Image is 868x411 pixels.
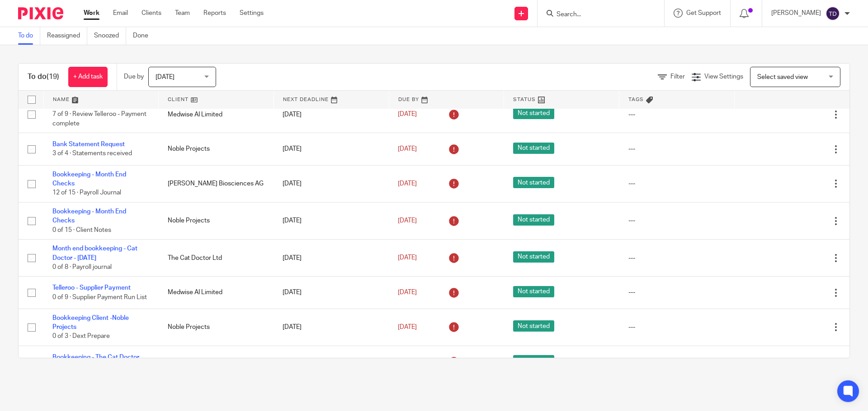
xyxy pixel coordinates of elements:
a: Reassigned [47,27,87,45]
a: Bookkeeping - Month End Checks [52,171,126,187]
td: [DATE] [274,203,389,240]
span: Filter [670,74,685,80]
td: The Cat Doctor Ltd [159,346,274,378]
span: Not started [513,251,554,263]
td: Noble Projects [159,203,274,240]
span: [DATE] [398,111,417,117]
span: Not started [513,108,554,119]
a: Bookkeeping Client -Noble Projects [52,315,129,330]
span: (19) [47,73,59,80]
span: [DATE] [398,217,417,224]
a: Snoozed [94,27,126,45]
span: 12 of 15 · Payroll Journal [52,190,121,196]
span: [DATE] [398,289,417,296]
div: --- [628,254,726,263]
a: Bookkeeping - The Cat Doctor [52,354,139,360]
a: Settings [240,9,264,18]
img: Pixie [18,7,63,19]
td: Medwise AI Limited [159,277,274,309]
span: Select saved view [757,74,808,80]
a: Month end bookkeeping - Cat Doctor - [DATE] [52,245,137,261]
td: [DATE] [274,240,389,277]
span: View Settings [704,74,743,80]
td: Medwise AI Limited [159,96,274,133]
a: Bank Statement Request [52,141,125,148]
span: Not started [513,286,554,297]
div: --- [628,288,726,297]
a: Clients [142,9,161,18]
td: [DATE] [274,346,389,378]
span: [DATE] [156,74,175,80]
a: To do [18,27,40,45]
span: Not started [513,143,554,154]
span: 0 of 9 · Supplier Payment Run List [52,294,147,300]
a: Done [133,27,155,45]
td: [DATE] [274,309,389,346]
div: --- [628,216,726,225]
td: [DATE] [274,96,389,133]
span: Tags [628,97,644,102]
span: 0 of 8 · Payroll journal [52,264,112,270]
td: [DATE] [274,277,389,309]
span: Get Support [686,10,721,16]
span: Not started [513,214,554,226]
a: Email [113,9,128,18]
span: Not started [513,177,554,188]
img: svg%3E [826,6,840,21]
a: Bookkeeping - Month End Checks [52,208,126,224]
div: --- [628,144,726,153]
a: Team [175,9,190,18]
span: [DATE] [398,324,417,330]
span: [DATE] [398,146,417,152]
p: Due by [124,72,144,81]
div: --- [628,357,726,366]
span: 3 of 4 · Statements received [52,151,132,157]
a: Reports [203,9,226,18]
td: The Cat Doctor Ltd [159,240,274,277]
td: Noble Projects [159,133,274,165]
td: [DATE] [274,165,389,202]
div: --- [628,323,726,332]
span: 0 of 15 · Client Notes [52,227,111,233]
td: Noble Projects [159,309,274,346]
td: [PERSON_NAME] Biosciences AG [159,165,274,202]
span: 0 of 3 · Dext Prepare [52,333,110,340]
div: --- [628,179,726,188]
td: [DATE] [274,133,389,165]
a: Work [84,9,99,18]
span: 7 of 9 · Review Telleroo - Payment complete [52,111,146,127]
h1: To do [28,72,59,82]
span: Not started [513,320,554,332]
a: + Add task [68,67,108,87]
input: Search [556,11,637,19]
a: Telleroo - Supplier Payment [52,285,131,291]
div: --- [628,110,726,119]
p: [PERSON_NAME] [771,9,821,18]
span: Not started [513,355,554,366]
span: [DATE] [398,180,417,187]
span: [DATE] [398,255,417,261]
